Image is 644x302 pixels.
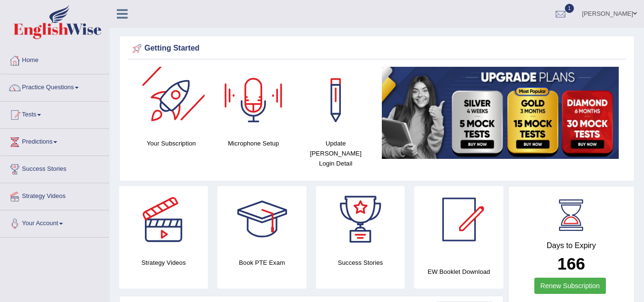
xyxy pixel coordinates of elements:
[0,156,109,180] a: Success Stories
[0,102,109,125] a: Tests
[534,278,606,294] a: Renew Subscription
[0,129,109,153] a: Predictions
[0,74,109,98] a: Practice Questions
[382,67,619,159] img: small5.jpg
[0,47,109,71] a: Home
[0,183,109,207] a: Strategy Videos
[299,138,372,168] h4: Update [PERSON_NAME] Login Detail
[557,254,585,273] b: 166
[0,210,109,234] a: Your Account
[414,267,503,277] h4: EW Booklet Download
[565,4,574,13] span: 1
[519,241,624,250] h4: Days to Expiry
[316,258,405,268] h4: Success Stories
[119,258,208,268] h4: Strategy Videos
[130,42,624,56] div: Getting Started
[217,138,290,148] h4: Microphone Setup
[135,138,208,148] h4: Your Subscription
[217,258,306,268] h4: Book PTE Exam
